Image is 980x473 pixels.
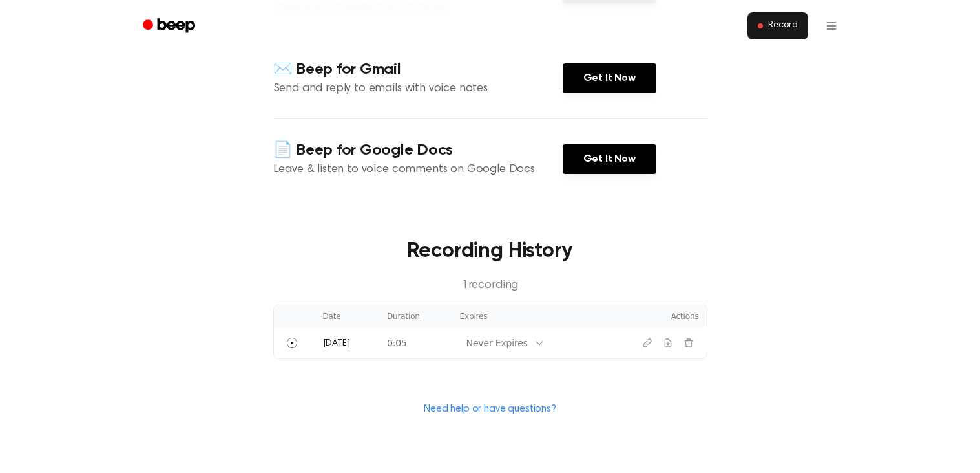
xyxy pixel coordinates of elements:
[294,277,687,294] p: 1 recording
[816,10,847,41] button: Open menu
[134,14,207,39] a: Beep
[678,333,699,353] button: Delete recording
[273,161,563,179] p: Leave & listen to voice comments on Google Docs
[658,333,678,353] button: Download recording
[379,327,452,358] td: 0:05
[747,12,808,39] button: Record
[563,63,656,93] a: Get It Now
[379,305,452,327] th: Duration
[294,236,687,267] h3: Recording History
[273,80,563,98] p: Send and reply to emails with voice notes
[563,144,656,174] a: Get It Now
[452,305,603,327] th: Expires
[282,333,302,353] button: Play
[315,305,379,327] th: Date
[424,404,556,414] a: Need help or have questions?
[466,336,528,350] div: Never Expires
[603,305,707,327] th: Actions
[273,59,563,80] h4: ✉️ Beep for Gmail
[273,140,563,161] h4: 📄 Beep for Google Docs
[637,333,658,353] button: Copy link
[323,339,350,348] span: [DATE]
[768,20,797,32] span: Record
